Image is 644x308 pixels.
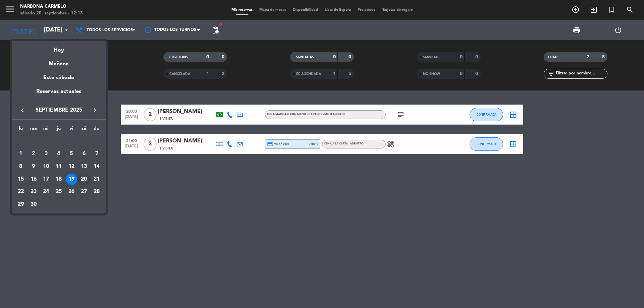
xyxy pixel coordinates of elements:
div: 10 [40,161,52,172]
td: 21 de septiembre de 2025 [90,173,103,186]
div: Mañana [12,55,106,68]
td: 11 de septiembre de 2025 [52,160,65,173]
th: viernes [65,125,78,135]
td: 17 de septiembre de 2025 [40,173,52,186]
td: 25 de septiembre de 2025 [52,186,65,198]
div: 22 [15,186,26,198]
td: 19 de septiembre de 2025 [65,173,78,186]
div: 6 [78,148,90,160]
i: keyboard_arrow_right [91,106,99,114]
div: 4 [53,148,64,160]
td: 23 de septiembre de 2025 [27,186,40,198]
div: Reservas actuales [12,87,106,101]
td: 2 de septiembre de 2025 [27,148,40,161]
td: 12 de septiembre de 2025 [65,160,78,173]
td: 27 de septiembre de 2025 [78,186,91,198]
button: keyboard_arrow_left [16,106,29,115]
div: Hoy [12,41,106,55]
td: 9 de septiembre de 2025 [27,160,40,173]
td: 22 de septiembre de 2025 [14,186,27,198]
td: 10 de septiembre de 2025 [40,160,52,173]
th: jueves [52,125,65,135]
div: 12 [66,161,77,172]
td: 26 de septiembre de 2025 [65,186,78,198]
td: SEP. [14,135,103,148]
div: 29 [15,199,26,210]
div: 21 [91,174,102,185]
th: lunes [14,125,27,135]
td: 3 de septiembre de 2025 [40,148,52,161]
td: 6 de septiembre de 2025 [78,148,91,161]
div: 17 [40,174,52,185]
div: 13 [78,161,90,172]
td: 28 de septiembre de 2025 [90,186,103,198]
div: 26 [66,186,77,198]
td: 1 de septiembre de 2025 [14,148,27,161]
td: 16 de septiembre de 2025 [27,173,40,186]
div: 16 [28,174,39,185]
div: 19 [66,174,77,185]
td: 18 de septiembre de 2025 [52,173,65,186]
div: 9 [28,161,39,172]
td: 15 de septiembre de 2025 [14,173,27,186]
td: 7 de septiembre de 2025 [90,148,103,161]
div: 24 [40,186,52,198]
div: 20 [78,174,90,185]
div: 7 [91,148,102,160]
span: septiembre 2025 [29,106,89,115]
td: 24 de septiembre de 2025 [40,186,52,198]
td: 5 de septiembre de 2025 [65,148,78,161]
div: 18 [53,174,64,185]
th: sábado [78,125,91,135]
div: 5 [66,148,77,160]
th: domingo [90,125,103,135]
td: 8 de septiembre de 2025 [14,160,27,173]
div: 30 [28,199,39,210]
th: martes [27,125,40,135]
td: 29 de septiembre de 2025 [14,198,27,211]
div: 15 [15,174,26,185]
i: keyboard_arrow_left [18,106,26,114]
td: 4 de septiembre de 2025 [52,148,65,161]
div: 23 [28,186,39,198]
div: 27 [78,186,90,198]
div: 25 [53,186,64,198]
div: 1 [15,148,26,160]
div: 14 [91,161,102,172]
th: miércoles [40,125,52,135]
div: 2 [28,148,39,160]
td: 14 de septiembre de 2025 [90,160,103,173]
div: Este sábado [12,68,106,87]
td: 30 de septiembre de 2025 [27,198,40,211]
td: 13 de septiembre de 2025 [78,160,91,173]
div: 11 [53,161,64,172]
button: keyboard_arrow_right [89,106,101,115]
div: 3 [40,148,52,160]
td: 20 de septiembre de 2025 [78,173,91,186]
div: 8 [15,161,26,172]
div: 28 [91,186,102,198]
